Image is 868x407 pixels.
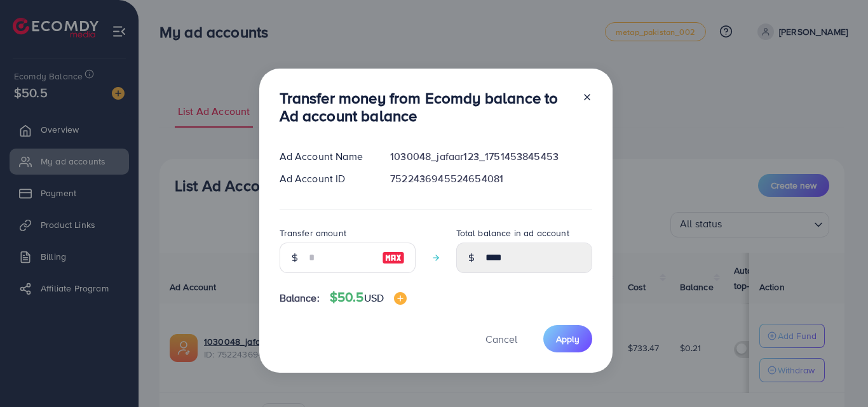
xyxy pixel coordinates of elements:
div: Ad Account ID [269,171,381,186]
span: Apply [556,333,580,345]
span: Cancel [485,332,517,346]
span: Balance: [280,291,320,305]
button: Cancel [470,325,533,352]
img: image [382,250,405,265]
label: Total balance in ad account [456,227,569,239]
div: Ad Account Name [269,149,381,164]
h3: Transfer money from Ecomdy balance to Ad account balance [280,89,572,126]
div: 7522436945524654081 [380,171,602,186]
label: Transfer amount [280,227,346,239]
div: 1030048_jafaar123_1751453845453 [380,149,602,164]
iframe: Chat [814,350,858,397]
img: image [394,292,407,305]
button: Apply [543,325,592,352]
h4: $50.5 [330,290,407,305]
span: USD [364,291,384,305]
